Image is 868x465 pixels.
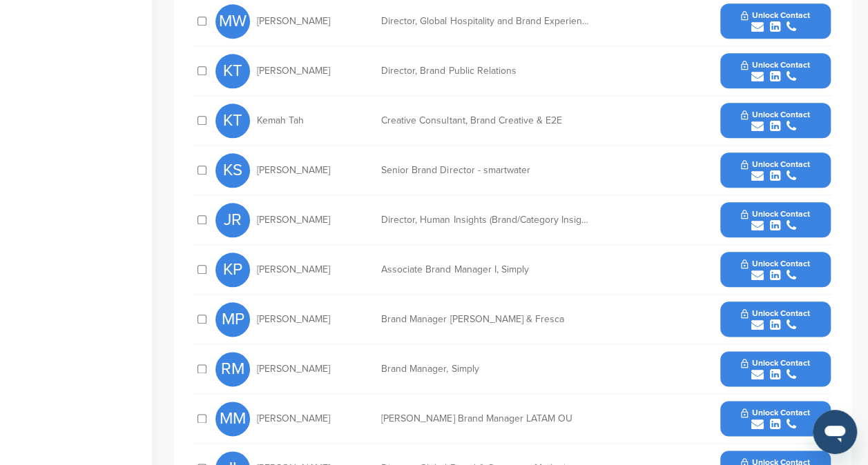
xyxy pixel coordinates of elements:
div: Creative Consultant, Brand Creative & E2E [381,116,588,126]
span: Unlock Contact [741,308,809,318]
span: [PERSON_NAME] [257,315,330,324]
div: [PERSON_NAME] Brand Manager LATAM OU [381,414,588,424]
span: [PERSON_NAME] [257,414,330,424]
span: MW [215,4,250,39]
span: KT [215,54,250,88]
span: KP [215,253,250,287]
button: Unlock Contact [724,199,826,241]
span: JR [215,203,250,237]
button: Unlock Contact [724,398,826,439]
span: [PERSON_NAME] [257,265,330,275]
span: KT [215,103,250,138]
button: Unlock Contact [724,1,826,42]
span: Unlock Contact [741,60,809,70]
div: Director, Human Insights (Brand/Category Insights) [381,215,588,225]
span: Unlock Contact [741,110,809,119]
button: Unlock Contact [724,348,826,390]
span: Kemah Tah [257,116,304,126]
span: Unlock Contact [741,408,809,417]
div: Director, Global Hospitality and Brand Experiences - Assets & Sports Partnerships [381,17,588,26]
div: Director, Brand Public Relations [381,66,588,76]
span: [PERSON_NAME] [257,215,330,225]
span: [PERSON_NAME] [257,66,330,76]
div: Senior Brand Director - smartwater [381,166,588,175]
button: Unlock Contact [724,299,826,340]
span: RM [215,352,250,386]
span: MM [215,402,250,436]
span: Unlock Contact [741,259,809,268]
span: Unlock Contact [741,10,809,20]
button: Unlock Contact [724,249,826,290]
span: Unlock Contact [741,159,809,169]
span: MP [215,302,250,337]
div: Associate Brand Manager I, Simply [381,265,588,275]
span: [PERSON_NAME] [257,17,330,26]
button: Unlock Contact [724,50,826,92]
span: [PERSON_NAME] [257,166,330,175]
button: Unlock Contact [724,150,826,191]
iframe: Button to launch messaging window [813,410,857,454]
span: Unlock Contact [741,209,809,219]
span: [PERSON_NAME] [257,364,330,374]
div: Brand Manager [PERSON_NAME] & Fresca [381,315,588,324]
span: KS [215,153,250,188]
button: Unlock Contact [724,100,826,141]
span: Unlock Contact [741,358,809,368]
div: Brand Manager, Simply [381,364,588,374]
